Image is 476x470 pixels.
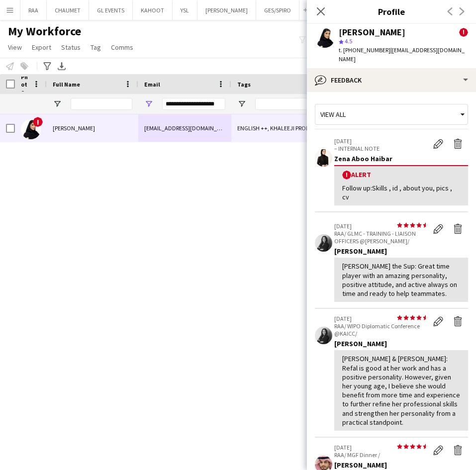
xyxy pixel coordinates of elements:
span: Email [144,81,160,88]
a: Tag [87,41,105,54]
input: Tags Filter Input [255,98,371,110]
a: Export [28,41,55,54]
input: Full Name Filter Input [71,98,132,110]
div: [PERSON_NAME] [334,461,468,470]
div: Feedback [307,68,476,92]
app-action-btn: Advanced filters [41,60,53,72]
img: Refal Alzahrani [21,119,41,139]
span: My Workforce [8,24,81,39]
p: – INTERNAL NOTE [334,145,428,152]
div: Follow up:Skills , id , about you, pics , cv [342,184,460,201]
p: RAA/ WIPO Diplomatic Conference @KAICC/ [334,322,428,337]
span: Export [32,43,51,52]
span: Photo [21,73,29,95]
p: RAA/ MGF Dinner / [334,451,428,459]
button: Open Filter Menu [53,99,62,108]
div: [PERSON_NAME] [334,339,468,348]
span: t. [PHONE_NUMBER] [339,46,390,54]
div: Zena Aboo Haibar [334,154,468,163]
button: RAA [20,0,47,20]
a: Comms [107,41,137,54]
span: 4.5 [345,37,352,45]
span: ! [342,171,351,180]
span: View [8,43,22,52]
div: Alert [342,170,460,180]
span: Status [61,43,81,52]
span: ! [33,117,43,127]
button: GL EVENTS [89,0,133,20]
a: Status [57,41,85,54]
button: KAHOOT [133,0,173,20]
p: [DATE] [334,137,428,145]
span: Comms [111,43,133,52]
p: [DATE] [334,315,428,322]
div: [PERSON_NAME] [339,28,405,37]
div: ENGLISH ++, KHALEEJI PROFILE, SAUDI NATIONAL, TOP HOST/HOSTESS, TOP PROMOTER, TOP [PERSON_NAME] [231,114,377,142]
p: RAA/ GLMC - TRAINING - LIAISON OFFICERS @[PERSON_NAME]/ [334,230,428,245]
div: [PERSON_NAME] [334,247,468,256]
app-action-btn: Export XLSX [56,60,68,72]
div: [EMAIL_ADDRESS][DOMAIN_NAME] [138,114,231,142]
span: ! [459,28,468,37]
button: GES/SPIRO [256,0,299,20]
button: YSL [173,0,197,20]
p: [DATE] [334,444,428,451]
button: CHAUMET [47,0,89,20]
span: Full Name [53,81,80,88]
button: Open Filter Menu [144,99,153,108]
a: View [4,41,26,54]
h3: Profile [307,5,476,18]
span: View all [320,110,346,119]
button: [PERSON_NAME] [197,0,256,20]
span: Tag [91,43,101,52]
input: Email Filter Input [162,98,225,110]
span: Tags [237,81,251,88]
button: Open Filter Menu [237,99,246,108]
span: [PERSON_NAME] [53,124,95,132]
span: | [EMAIL_ADDRESS][DOMAIN_NAME] [339,46,465,63]
div: [PERSON_NAME] & [PERSON_NAME]: Refal is good at her work and has a positive personality. However,... [342,354,460,427]
div: [PERSON_NAME] the Sup: Great time player with an amazing personality, positive attitude, and acti... [342,262,460,298]
p: [DATE] [334,222,428,230]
